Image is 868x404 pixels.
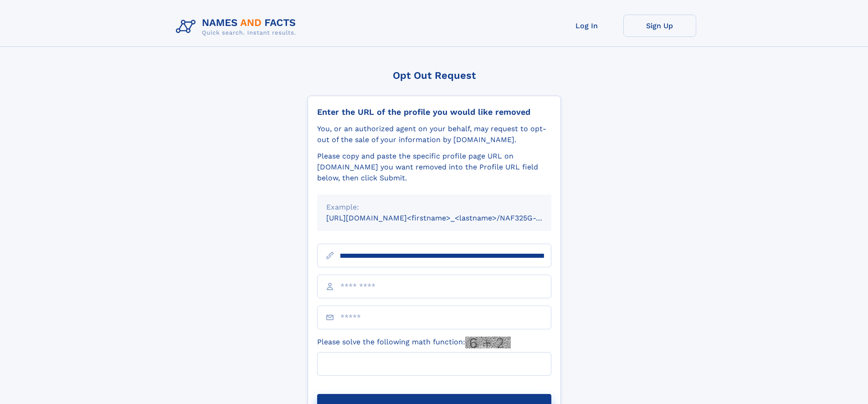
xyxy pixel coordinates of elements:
[317,123,551,145] div: You, or an authorized agent on your behalf, may request to opt-out of the sale of your informatio...
[550,15,623,37] a: Log In
[317,151,551,184] div: Please copy and paste the specific profile page URL on [DOMAIN_NAME] you want removed into the Pr...
[317,107,551,117] div: Enter the URL of the profile you would like removed
[317,337,511,348] label: Please solve the following math function:
[623,15,696,37] a: Sign Up
[326,214,569,222] small: [URL][DOMAIN_NAME]<firstname>_<lastname>/NAF325G-xxxxxxxx
[172,15,303,39] img: Logo Names and Facts
[308,70,561,81] div: Opt Out Request
[326,202,542,213] div: Example:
